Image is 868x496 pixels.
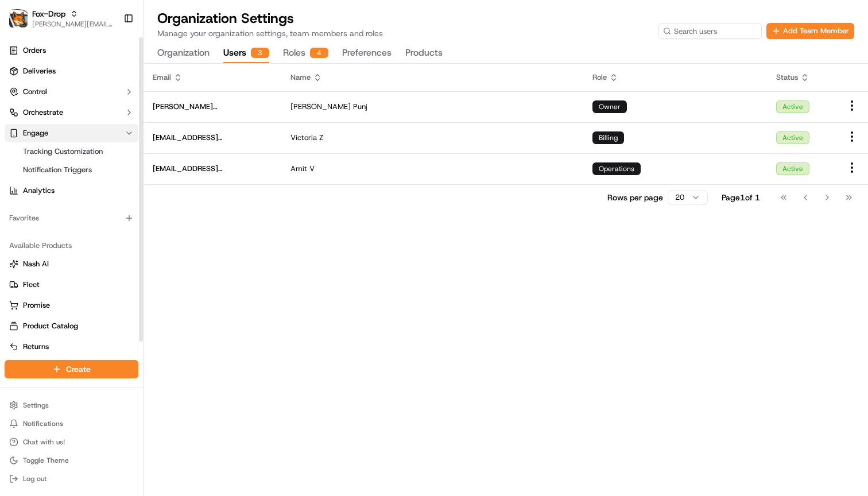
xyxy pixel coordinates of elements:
[5,338,138,356] button: Returns
[18,162,125,178] a: Notification Triggers
[23,342,49,352] span: Returns
[223,44,269,63] button: Users
[23,474,46,483] span: Log out
[23,401,49,410] span: Settings
[766,23,854,39] button: Add Team Member
[108,166,184,178] span: API Documentation
[251,48,269,58] div: 3
[23,166,88,178] span: Knowledge Base
[9,259,134,269] a: Nash AI
[114,195,139,203] span: Pylon
[290,164,307,174] span: Amit
[290,72,574,83] div: Name
[5,209,138,227] div: Favorites
[23,259,49,269] span: Nash AI
[5,5,119,32] button: Fox-DropFox-Drop[PERSON_NAME][EMAIL_ADDRESS][PERSON_NAME][DOMAIN_NAME]
[157,44,210,63] button: Organization
[23,87,47,97] span: Control
[81,194,139,203] a: Powered byPylon
[23,107,63,118] span: Orchestrate
[9,300,134,311] a: Promise
[592,72,758,83] div: Role
[23,280,40,290] span: Fleet
[30,74,207,86] input: Got a question? Start typing here...
[290,102,351,112] span: [PERSON_NAME]
[776,131,809,144] div: Active
[11,110,32,130] img: 1736555255976-a54dd68f-1ca7-489b-9aae-adbdc363a1c4
[23,300,50,311] span: Promise
[283,44,328,63] button: Roles
[592,162,641,175] div: Operations
[776,100,809,113] div: Active
[153,164,272,174] span: [EMAIL_ADDRESS][DOMAIN_NAME]
[5,255,138,273] button: Nash AI
[5,397,138,413] button: Settings
[658,23,762,39] input: Search users
[11,11,34,34] img: Nash
[5,41,138,60] a: Orders
[5,181,138,200] a: Analytics
[153,102,272,112] span: [PERSON_NAME][EMAIL_ADDRESS][PERSON_NAME][DOMAIN_NAME]
[32,8,65,20] button: Fox-Drop
[11,168,21,177] div: 📗
[5,62,138,80] a: Deliveries
[5,103,138,122] button: Orchestrate
[23,419,63,428] span: Notifications
[39,121,145,130] div: We're available if you need us!
[5,237,138,255] div: Available Products
[92,162,189,183] a: 💻API Documentation
[5,452,138,468] button: Toggle Theme
[97,168,106,177] div: 💻
[405,44,443,63] button: Products
[23,185,55,196] span: Analytics
[23,66,56,76] span: Deliveries
[592,100,627,113] div: Owner
[66,363,91,375] span: Create
[9,342,134,352] a: Returns
[153,133,272,143] span: [EMAIL_ADDRESS][DOMAIN_NAME]
[722,192,760,203] div: Page 1 of 1
[5,124,138,142] button: Engage
[23,437,65,447] span: Chat with us!
[5,83,138,101] button: Control
[9,321,134,331] a: Product Catalog
[5,276,138,294] button: Fleet
[309,164,315,174] span: V
[319,133,323,143] span: Z
[5,471,138,487] button: Log out
[23,146,103,157] span: Tracking Customization
[23,456,69,465] span: Toggle Theme
[11,46,209,64] p: Welcome 👋
[607,192,663,203] p: Rows per page
[32,20,114,29] button: [PERSON_NAME][EMAIL_ADDRESS][PERSON_NAME][DOMAIN_NAME]
[5,296,138,315] button: Promise
[9,9,28,28] img: Fox-Drop
[39,110,188,121] div: Start new chat
[23,165,92,175] span: Notification Triggers
[592,131,624,144] div: Billing
[776,72,827,83] div: Status
[776,162,809,175] div: Active
[157,28,383,39] p: Manage your organization settings, team members and roles
[23,321,78,331] span: Product Catalog
[290,133,317,143] span: Victoria
[195,113,209,127] button: Start new chat
[23,128,48,138] span: Engage
[353,102,367,112] span: Punj
[5,416,138,432] button: Notifications
[310,48,328,58] div: 4
[5,317,138,335] button: Product Catalog
[157,9,383,28] h1: Organization Settings
[153,72,272,83] div: Email
[5,434,138,450] button: Chat with us!
[7,162,92,183] a: 📗Knowledge Base
[342,44,392,63] button: Preferences
[5,360,138,378] button: Create
[9,280,134,290] a: Fleet
[18,144,125,160] a: Tracking Customization
[23,45,46,56] span: Orders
